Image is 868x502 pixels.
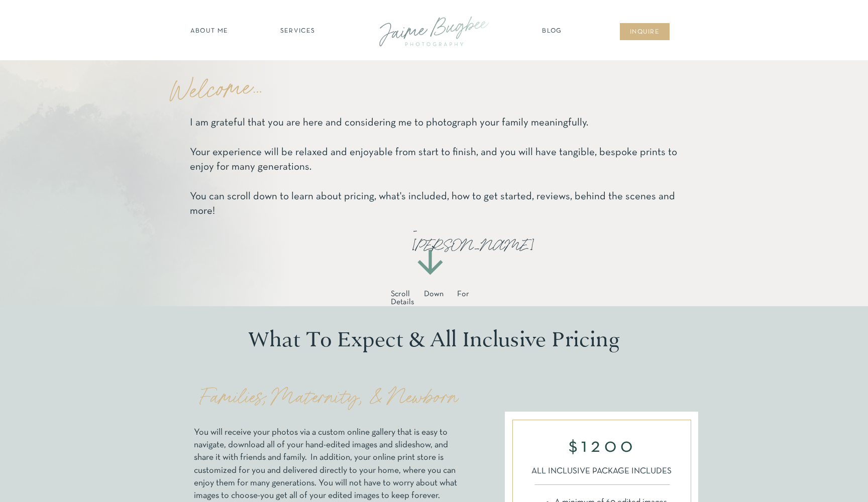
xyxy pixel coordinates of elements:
[526,465,677,478] p: ALL INCLUSIVE PACKAGE INCLUDES
[391,290,469,301] p: Scroll Down For Details
[547,437,658,457] p: $1200
[168,60,382,109] p: Welcome...
[539,27,565,37] a: Blog
[624,28,665,38] a: inqUIre
[190,115,678,216] a: I am grateful that you are here and considering me to photograph your family meaningfully.Your ex...
[195,383,463,412] h2: Families, Maternity, & Newborn
[187,27,231,37] a: about ME
[190,115,678,216] p: I am grateful that you are here and considering me to photograph your family meaningfully. Your e...
[269,27,326,37] a: SERVICES
[411,223,458,240] p: -[PERSON_NAME]
[245,327,623,359] h2: What To Expect & All Inclusive Pricing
